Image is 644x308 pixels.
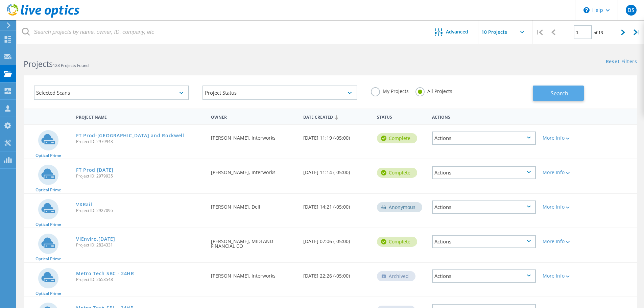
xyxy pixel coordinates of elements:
[377,168,417,178] div: Complete
[35,153,61,158] span: Optical Prime
[583,7,590,13] svg: \n
[429,110,539,123] div: Actions
[208,228,300,255] div: [PERSON_NAME], MIDLAND FINANCIAL CO
[371,87,409,94] label: My Projects
[35,257,61,261] span: Optical Prime
[300,194,374,216] div: [DATE] 14:21 (-05:00)
[377,237,417,247] div: Complete
[300,159,374,182] div: [DATE] 11:14 (-05:00)
[73,110,208,123] div: Project Name
[533,86,584,101] button: Search
[432,235,536,248] div: Actions
[17,20,425,44] input: Search projects by name, owner, ID, company, etc
[76,237,115,241] a: VIEnviro.[DATE]
[432,269,536,283] div: Actions
[543,170,585,175] div: More Info
[300,125,374,147] div: [DATE] 11:19 (-05:00)
[377,271,415,281] div: Archived
[208,194,300,216] div: [PERSON_NAME], Dell
[606,59,637,65] a: Reset Filters
[35,222,61,227] span: Optical Prime
[35,188,61,192] span: Optical Prime
[34,86,189,100] div: Selected Scans
[630,20,644,44] div: |
[76,202,92,207] a: VXRail
[543,239,585,244] div: More Info
[35,291,61,295] span: Optical Prime
[53,63,89,68] span: 128 Projects Found
[377,133,417,143] div: Complete
[627,7,635,13] span: DS
[432,200,536,214] div: Actions
[208,110,300,123] div: Owner
[76,209,204,213] span: Project ID: 2927095
[7,14,79,19] a: Live Optics Dashboard
[432,132,536,145] div: Actions
[543,274,585,278] div: More Info
[543,136,585,140] div: More Info
[374,110,429,123] div: Status
[76,140,204,144] span: Project ID: 2979943
[377,202,422,212] div: Anonymous
[300,263,374,285] div: [DATE] 22:26 (-05:00)
[76,271,134,276] a: Metro Tech SBC - 24HR
[446,29,468,34] span: Advanced
[76,243,204,247] span: Project ID: 2824331
[208,263,300,285] div: [PERSON_NAME], Interworks
[594,30,603,35] span: of 13
[208,159,300,182] div: [PERSON_NAME], Interworks
[300,110,374,123] div: Date Created
[76,278,204,282] span: Project ID: 2653548
[415,87,452,94] label: All Projects
[551,90,568,97] span: Search
[76,174,204,178] span: Project ID: 2979935
[202,86,358,100] div: Project Status
[76,168,114,172] a: FT Prod [DATE]
[543,205,585,209] div: More Info
[24,58,53,69] b: Projects
[208,125,300,147] div: [PERSON_NAME], Interworks
[300,228,374,251] div: [DATE] 07:06 (-05:00)
[432,166,536,179] div: Actions
[76,133,184,138] a: FT Prod-[GEOGRAPHIC_DATA] and Rockwell
[532,20,546,44] div: |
